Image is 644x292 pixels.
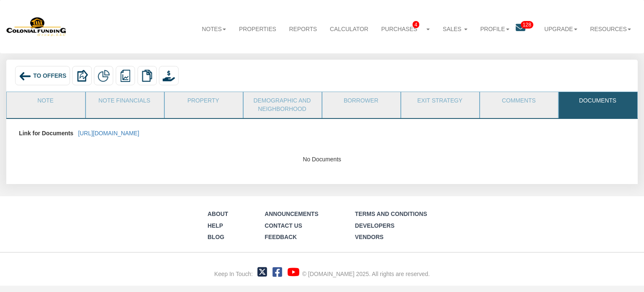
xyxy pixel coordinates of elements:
p: Link for Documents [19,126,73,141]
a: Property [165,92,242,113]
a: Resources [584,18,638,39]
img: 579666 [6,16,67,37]
a: 128 [516,18,538,40]
a: About [208,210,228,217]
a: Note [7,92,84,113]
a: Sales [436,18,474,39]
img: purchase_offer.png [163,70,175,82]
span: 128 [521,21,533,28]
img: copy.png [141,70,153,82]
a: Vendors [355,234,384,240]
a: Purchases4 [375,18,436,40]
a: Comments [480,92,557,113]
a: Calculator [323,18,374,39]
div: Keep In Touch: [214,270,253,279]
a: Feedback [265,234,297,240]
div: No Documents [13,155,630,164]
a: Terms and Conditions [355,210,427,217]
a: Reports [283,18,323,39]
a: Developers [355,222,395,229]
a: Note Financials [86,92,163,113]
a: Demographic and Neighborhood [244,92,321,118]
img: partial.png [98,70,110,82]
a: Announcements [265,210,318,217]
img: back_arrow_left_icon.svg [19,70,32,83]
a: Notes [195,18,233,39]
a: [URL][DOMAIN_NAME] [78,130,139,137]
a: Exit Strategy [401,92,478,113]
img: export.svg [76,70,88,82]
a: Upgrade [538,18,584,39]
span: To Offers [33,72,66,79]
div: © [DOMAIN_NAME] 2025. All rights are reserved. [302,270,430,279]
a: Borrower [322,92,400,113]
img: reports.png [119,70,132,82]
a: Help [208,222,223,229]
a: Properties [233,18,283,39]
span: 4 [413,21,419,28]
a: Blog [208,234,224,240]
a: Documents [559,92,636,113]
a: Contact Us [265,222,302,229]
a: Profile [474,18,516,39]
